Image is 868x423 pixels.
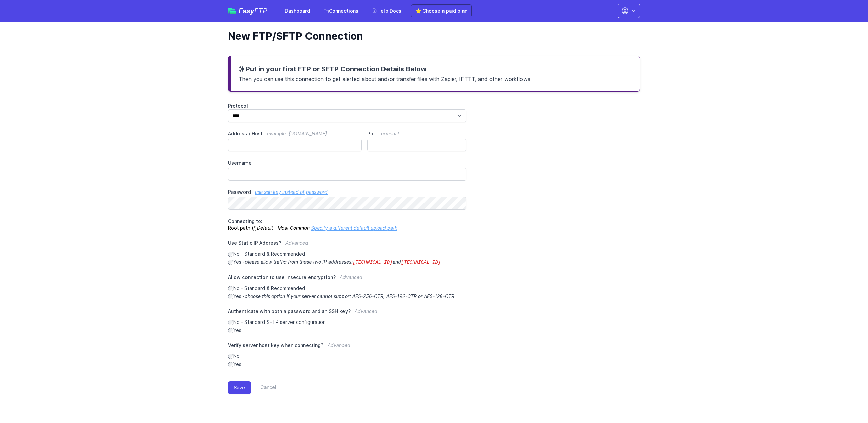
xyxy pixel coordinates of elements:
span: example: [DOMAIN_NAME] [267,131,327,136]
a: Dashboard [281,5,314,17]
label: Verify server host key when connecting? [228,342,466,353]
a: EasyFTP [228,7,267,14]
input: No - Standard SFTP server configuration [228,320,233,325]
input: No - Standard & Recommended [228,252,233,257]
a: Help Docs [368,5,406,17]
label: Allow connection to use insecure encryption? [228,274,466,285]
label: Yes - [228,259,466,266]
span: Connecting to: [228,218,262,224]
code: [TECHNICAL_ID] [353,260,393,265]
input: No [228,354,233,359]
label: Authenticate with both a password and an SSH key? [228,308,466,319]
h1: New FTP/SFTP Connection [228,30,635,42]
span: Advanced [355,308,377,314]
input: Yes -choose this option if your server cannot support AES-256-CTR, AES-192-CTR or AES-128-CTR [228,294,233,299]
h3: Put in your first FTP or SFTP Connection Details Below [239,64,632,74]
a: use ssh key instead of password [255,189,328,195]
label: Yes [228,361,466,368]
a: ⭐ Choose a paid plan [411,4,472,17]
a: Cancel [251,381,276,394]
label: No - Standard SFTP server configuration [228,319,466,326]
label: No - Standard & Recommended [228,285,466,292]
button: Save [228,381,251,394]
label: Password [228,189,466,196]
p: Then you can use this connection to get alerted about and/or transfer files with Zapier, IFTTT, a... [239,74,632,83]
span: Advanced [328,342,350,348]
span: optional [381,131,399,136]
i: Default - Most Common [257,225,310,231]
i: please allow traffic from these two IP addresses: and [245,259,441,265]
label: Port [367,130,466,137]
input: No - Standard & Recommended [228,286,233,291]
input: Yes [228,362,233,367]
label: Username [228,160,466,166]
p: Root path (/) [228,218,466,232]
span: Easy [239,7,267,14]
label: Yes [228,327,466,334]
a: Specify a different default upload path [311,225,397,231]
label: Yes - [228,293,466,300]
label: Address / Host [228,130,362,137]
input: Yes [228,328,233,333]
code: [TECHNICAL_ID] [401,260,441,265]
span: Advanced [340,274,362,280]
span: Advanced [285,240,308,246]
span: FTP [254,7,267,15]
img: easyftp_logo.png [228,8,236,14]
label: Use Static IP Address? [228,240,466,251]
input: Yes -please allow traffic from these two IP addresses:[TECHNICAL_ID]and[TECHNICAL_ID] [228,260,233,265]
label: No [228,353,466,360]
i: choose this option if your server cannot support AES-256-CTR, AES-192-CTR or AES-128-CTR [245,293,454,299]
label: Protocol [228,103,466,109]
label: No - Standard & Recommended [228,251,466,257]
a: Connections [319,5,362,17]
